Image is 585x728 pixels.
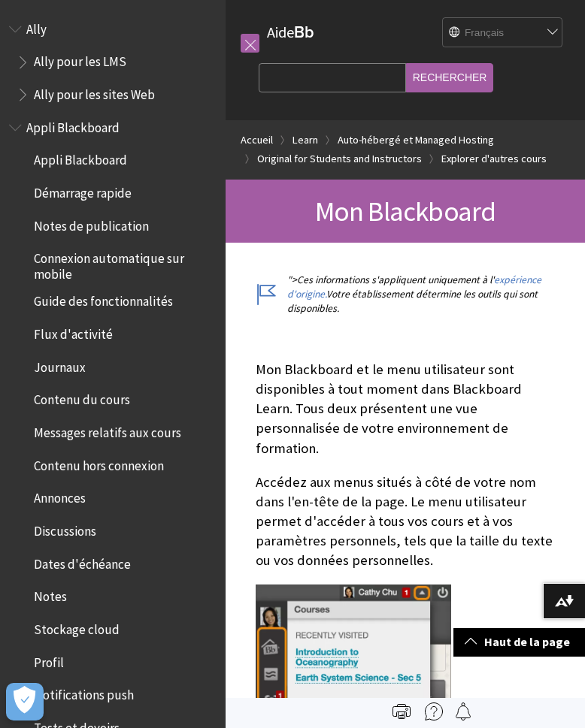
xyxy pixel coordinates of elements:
[287,273,541,301] a: expérience d'origine.
[256,473,555,571] p: Accédez aux menus situés à côté de votre nom dans l'en-tête de la page. Le menu utilisateur perme...
[441,150,547,168] a: Explorer d'autres cours
[241,131,273,150] a: Accueil
[34,683,134,703] span: Notifications push
[34,551,131,572] span: Dates d'échéance
[406,63,494,92] input: Rechercher
[34,322,113,342] span: Flux d'activité
[26,115,120,135] span: Appli Blackboard
[34,180,132,201] span: Démarrage rapide
[26,17,47,37] span: Ally
[9,17,217,107] nav: Book outline for Anthology Ally Help
[34,453,164,473] span: Contenu hors connexion
[443,18,563,48] select: Site Language Selector
[453,628,585,656] a: Haut de la page
[294,23,314,42] strong: Bb
[34,355,86,375] span: Journaux
[34,82,155,102] span: Ally pour les sites Web
[34,617,120,637] span: Stockage cloud
[454,702,472,720] img: Follow this page
[34,518,96,539] span: Discussions
[257,150,422,168] a: Original for Students and Instructors
[393,702,411,720] img: Print
[34,213,149,234] span: Notes de publication
[34,148,127,168] span: Appli Blackboard
[315,194,496,228] span: Mon Blackboard
[34,650,64,670] span: Profil
[34,585,67,605] span: Notes
[292,131,318,150] a: Learn
[34,420,181,440] span: Messages relatifs aux cours
[34,388,130,408] span: Contenu du cours
[34,486,86,506] span: Annonces
[425,702,443,720] img: More help
[34,50,126,70] span: Ally pour les LMS
[6,683,44,720] button: Ouvrir le centre de préférences
[338,131,494,150] a: Auto-hébergé et Managed Hosting
[34,289,173,310] span: Guide des fonctionnalités
[256,273,555,316] p: ">Ces informations s'appliquent uniquement à l' Votre établissement détermine les outils qui sont...
[34,246,215,282] span: Connexion automatique sur mobile
[267,23,314,41] a: AideBb
[256,360,555,458] p: Mon Blackboard et le menu utilisateur sont disponibles à tout moment dans Blackboard Learn. Tous ...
